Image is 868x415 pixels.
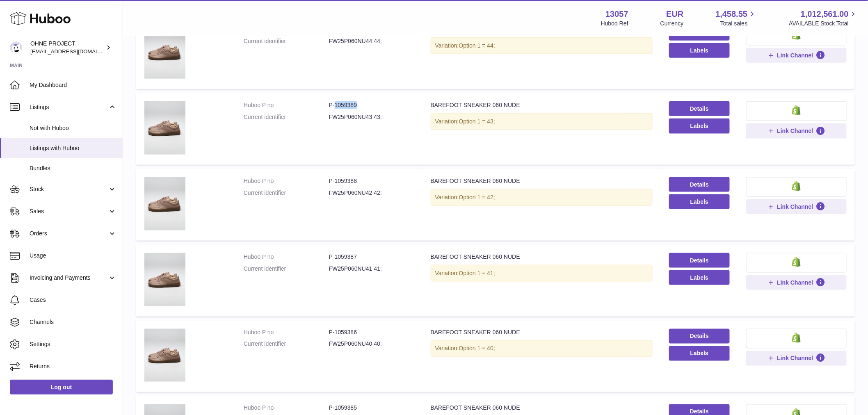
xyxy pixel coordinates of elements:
span: My Dashboard [30,81,116,89]
button: Link Channel [746,48,847,63]
div: BAREFOOT SNEAKER 060 NUDE [431,101,653,109]
span: 1,458.55 [716,9,748,20]
span: Link Channel [777,127,813,135]
span: Listings with Huboo [30,144,116,152]
dt: Current identifier [244,37,329,45]
dd: P-1059385 [329,404,414,412]
button: Labels [669,194,730,209]
div: Variation: [431,113,653,130]
span: [EMAIL_ADDRESS][DOMAIN_NAME] [30,48,121,55]
img: BAREFOOT SNEAKER 060 NUDE [144,253,185,306]
img: shopify-small.png [792,181,801,191]
div: Variation: [431,37,653,54]
span: AVAILABLE Stock Total [789,20,858,27]
img: BAREFOOT SNEAKER 060 NUDE [144,177,185,230]
dd: FW25P060NU41 41; [329,265,414,273]
img: BAREFOOT SNEAKER 060 NUDE [144,26,185,79]
span: Cases [30,296,116,304]
dd: FW25P060NU42 42; [329,189,414,197]
img: shopify-small.png [792,333,801,343]
div: Variation: [431,265,653,282]
a: Log out [10,380,113,394]
div: Currency [660,20,684,27]
img: shopify-small.png [792,257,801,267]
span: Sales [30,207,108,215]
span: Link Channel [777,203,813,210]
a: Details [669,253,730,268]
span: Option 1 = 43; [459,118,495,125]
span: Not with Huboo [30,124,116,132]
a: 1,012,561.00 AVAILABLE Stock Total [789,9,858,27]
button: Link Channel [746,199,847,214]
button: Link Channel [746,351,847,366]
dt: Huboo P no [244,101,329,109]
strong: EUR [666,9,683,20]
dt: Huboo P no [244,177,329,185]
span: Listings [30,103,108,111]
dt: Current identifier [244,189,329,197]
span: Bundles [30,164,116,172]
a: Details [669,101,730,116]
div: OHNE PROJECT [30,40,104,55]
img: BAREFOOT SNEAKER 060 NUDE [144,329,185,382]
dt: Current identifier [244,265,329,273]
strong: 13057 [605,9,628,20]
div: BAREFOOT SNEAKER 060 NUDE [431,177,653,185]
span: Total sales [720,20,757,27]
span: Link Channel [777,355,813,362]
button: Labels [669,270,730,285]
span: Option 1 = 41; [459,270,495,276]
button: Labels [669,119,730,133]
a: 1,458.55 Total sales [716,9,757,27]
img: shopify-small.png [792,105,801,115]
span: Returns [30,363,116,370]
dd: P-1059387 [329,253,414,261]
dt: Huboo P no [244,253,329,261]
button: Labels [669,346,730,361]
span: Link Channel [777,52,813,59]
button: Link Channel [746,275,847,290]
div: BAREFOOT SNEAKER 060 NUDE [431,404,653,412]
a: Details [669,329,730,344]
dt: Current identifier [244,113,329,121]
div: Huboo Ref [601,20,628,27]
dt: Current identifier [244,340,329,348]
span: Link Channel [777,279,813,286]
span: Option 1 = 42; [459,194,495,201]
div: BAREFOOT SNEAKER 060 NUDE [431,329,653,337]
span: Settings [30,340,116,348]
dd: FW25P060NU40 40; [329,340,414,348]
img: internalAdmin-13057@internal.huboo.com [10,41,22,54]
div: Variation: [431,340,653,357]
span: 1,012,561.00 [801,9,849,20]
dd: FW25P060NU44 44; [329,37,414,45]
span: Stock [30,185,108,193]
img: BAREFOOT SNEAKER 060 NUDE [144,101,185,155]
dd: P-1059389 [329,101,414,109]
span: Option 1 = 44; [459,42,495,49]
dd: P-1059388 [329,177,414,185]
span: Channels [30,318,116,326]
dd: P-1059386 [329,329,414,337]
dd: FW25P060NU43 43; [329,113,414,121]
span: Option 1 = 40; [459,345,495,352]
div: Variation: [431,189,653,206]
div: BAREFOOT SNEAKER 060 NUDE [431,253,653,261]
dt: Huboo P no [244,329,329,337]
span: Usage [30,252,116,260]
span: Invoicing and Payments [30,274,108,282]
button: Labels [669,43,730,58]
button: Link Channel [746,123,847,138]
span: Orders [30,230,108,237]
a: Details [669,177,730,192]
dt: Huboo P no [244,404,329,412]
